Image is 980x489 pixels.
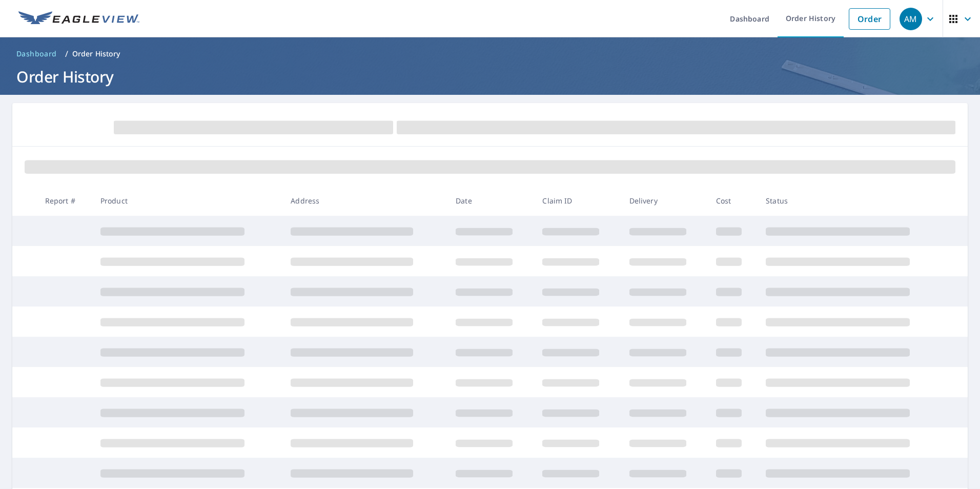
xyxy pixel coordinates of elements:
th: Address [282,186,447,216]
div: AM [900,8,922,30]
th: Product [92,186,283,216]
li: / [65,48,68,60]
th: Delivery [621,186,708,216]
img: EV Logo [18,11,139,27]
th: Report # [37,186,92,216]
a: Dashboard [12,46,61,62]
th: Cost [708,186,758,216]
p: Order History [72,49,120,59]
th: Status [758,186,948,216]
nav: breadcrumb [12,46,968,62]
th: Date [447,186,534,216]
th: Claim ID [534,186,621,216]
h1: Order History [12,66,968,87]
a: Order [849,8,890,30]
span: Dashboard [16,49,57,59]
